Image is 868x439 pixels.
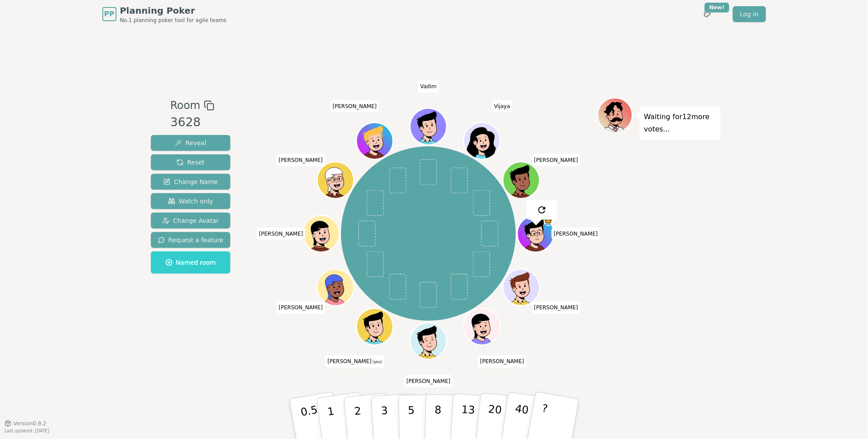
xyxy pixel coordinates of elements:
[102,4,227,24] a: PPPlanning PokerNo.1 planning poker tool for agile teams
[151,135,231,151] button: Reveal
[151,193,231,209] button: Watch only
[162,216,219,225] span: Change Avatar
[13,420,46,427] span: Version 0.9.2
[151,154,231,170] button: Reset
[357,309,392,344] button: Click to change your avatar
[257,228,305,240] span: Click to change your name
[165,258,216,267] span: Named room
[163,177,218,186] span: Change Name
[4,428,49,433] span: Last updated: [DATE]
[170,98,200,113] span: Room
[151,232,231,248] button: Request a feature
[404,375,453,387] span: Click to change your name
[644,111,717,135] p: Waiting for 12 more votes...
[544,217,553,226] span: Matt is the host
[120,17,227,24] span: No.1 planning poker tool for agile teams
[552,228,600,240] span: Click to change your name
[4,420,46,427] button: Version0.9.2
[325,355,384,368] span: Click to change your name
[492,100,512,112] span: Click to change your name
[418,80,439,92] span: Click to change your name
[177,158,204,167] span: Reset
[277,301,325,314] span: Click to change your name
[277,154,325,166] span: Click to change your name
[532,301,580,314] span: Click to change your name
[733,6,766,22] a: Log in
[537,205,547,215] img: reset
[372,360,382,364] span: (you)
[478,355,526,368] span: Click to change your name
[331,100,379,112] span: Click to change your name
[532,154,580,166] span: Click to change your name
[168,197,213,206] span: Watch only
[699,6,715,22] button: New!
[705,3,730,12] div: New!
[158,236,224,244] span: Request a feature
[151,174,231,190] button: Change Name
[151,251,231,274] button: Named room
[151,213,231,229] button: Change Avatar
[104,9,114,19] span: PP
[170,113,214,131] div: 3628
[175,139,206,147] span: Reveal
[120,4,227,17] span: Planning Poker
